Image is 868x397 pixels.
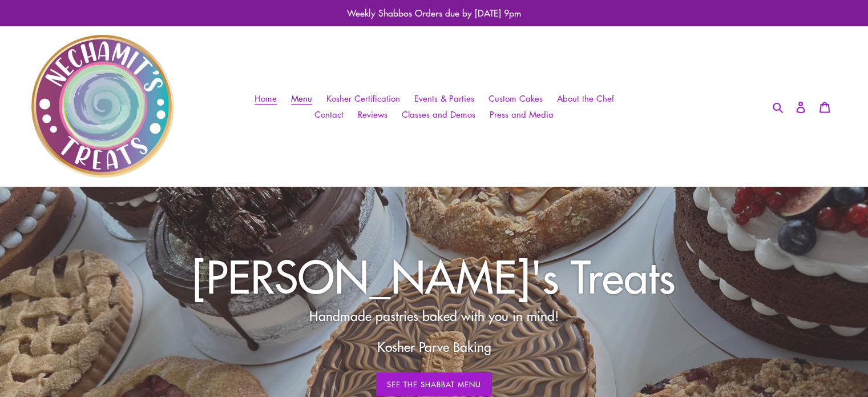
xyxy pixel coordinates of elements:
[358,109,387,121] span: Reviews
[484,106,559,123] a: Press and Media
[314,109,344,121] span: Contact
[409,90,480,107] a: Events & Parties
[201,337,668,357] p: Kosher Parve Baking
[396,106,481,123] a: Classes and Demos
[402,109,475,121] span: Classes and Demos
[557,93,614,105] span: About the Chef
[490,109,554,121] span: Press and Media
[488,93,543,105] span: Custom Cakes
[483,90,548,107] a: Custom Cakes
[321,90,406,107] a: Kosher Certification
[31,35,174,178] img: Nechamit&#39;s Treats
[309,106,349,123] a: Contact
[551,90,620,107] a: About the Chef
[326,93,400,105] span: Kosher Certification
[285,90,318,107] a: Menu
[201,306,668,326] p: Handmade pastries baked with you in mind!
[376,372,492,396] a: See The Shabbat Menu: Weekly Menu
[414,93,474,105] span: Events & Parties
[352,106,393,123] a: Reviews
[291,93,312,105] span: Menu
[249,90,282,107] a: Home
[123,249,745,302] h2: [PERSON_NAME]'s Treats
[255,93,277,105] span: Home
